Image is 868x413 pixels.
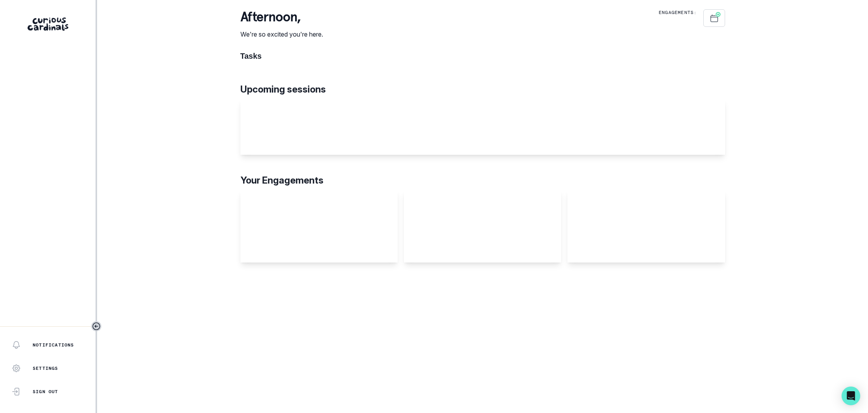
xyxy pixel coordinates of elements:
[240,9,323,25] p: afternoon ,
[842,387,860,405] div: Open Intercom Messenger
[33,388,58,395] p: Sign Out
[240,173,725,187] p: Your Engagements
[659,9,697,16] p: Engagements:
[91,321,101,331] button: Toggle sidebar
[240,51,725,61] h1: Tasks
[240,82,725,96] p: Upcoming sessions
[33,342,74,348] p: Notifications
[240,30,323,39] p: We're so excited you're here.
[33,365,58,371] p: Settings
[703,9,725,27] button: Schedule Sessions
[28,17,68,31] img: Curious Cardinals Logo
